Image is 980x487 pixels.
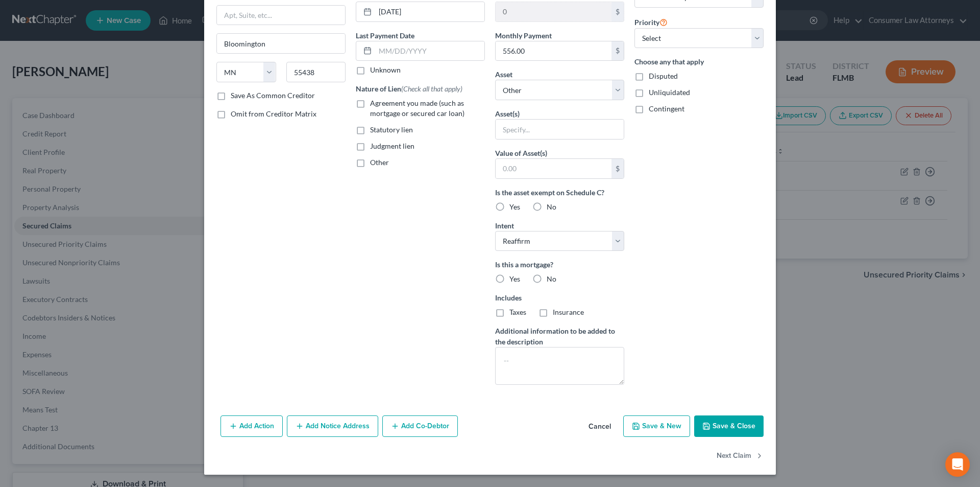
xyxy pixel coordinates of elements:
span: Statutory lien [370,125,413,134]
label: Is this a mortgage? [495,259,624,270]
label: Choose any that apply [634,56,764,67]
label: Additional information to be added to the description [495,326,624,347]
span: No [547,202,556,211]
label: Includes [495,292,624,303]
input: 0.00 [496,2,611,21]
label: Value of Asset(s) [495,148,547,158]
input: MM/DD/YYYY [375,41,484,61]
label: Unknown [370,65,401,75]
span: Unliquidated [649,88,690,97]
input: Specify... [496,120,624,139]
input: Apt, Suite, etc... [217,6,345,25]
span: Omit from Creditor Matrix [231,109,316,118]
span: Taxes [509,308,526,316]
span: Contingent [649,104,684,113]
span: Insurance [553,308,584,316]
button: Save & Close [694,415,764,437]
span: Yes [509,274,520,283]
label: Save As Common Creditor [231,90,315,101]
label: Intent [495,220,514,231]
label: Last Payment Date [356,30,414,41]
input: 0.00 [496,159,611,178]
label: Asset(s) [495,108,520,119]
span: Agreement you made (such as mortgage or secured car loan) [370,99,464,118]
input: Enter zip... [286,62,346,82]
input: MM/DD/YYYY [375,2,484,21]
label: Nature of Lien [356,83,462,94]
button: Cancel [580,416,619,437]
button: Add Co-Debtor [382,415,458,437]
span: Yes [509,202,520,211]
span: No [547,274,556,283]
button: Add Action [220,415,283,437]
span: Judgment lien [370,142,414,150]
label: Priority [634,16,668,28]
input: Enter city... [217,34,345,53]
label: Monthly Payment [495,30,552,41]
span: Asset [495,70,512,79]
input: 0.00 [496,41,611,61]
div: $ [611,41,624,61]
button: Next Claim [717,445,764,467]
span: Disputed [649,72,678,80]
button: Add Notice Address [287,415,378,437]
button: Save & New [623,415,690,437]
div: $ [611,2,624,21]
span: Other [370,158,389,167]
div: $ [611,159,624,178]
span: (Check all that apply) [401,84,462,93]
div: Open Intercom Messenger [945,452,970,477]
label: Is the asset exempt on Schedule C? [495,187,624,198]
